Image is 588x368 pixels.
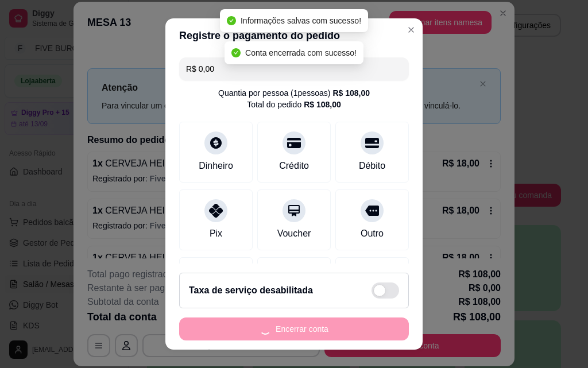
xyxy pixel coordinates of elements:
[247,99,341,110] div: Total do pedido
[165,18,423,53] header: Registre o pagamento do pedido
[231,48,241,57] span: check-circle
[359,159,385,173] div: Débito
[189,284,313,297] h2: Taxa de serviço desabilitada
[227,16,236,25] span: check-circle
[218,87,370,99] div: Quantia por pessoa ( 1 pessoas)
[332,87,370,99] div: R$ 108,00
[210,227,222,241] div: Pix
[245,48,357,57] span: Conta encerrada com sucesso!
[402,21,420,39] button: Close
[361,227,384,241] div: Outro
[277,227,311,241] div: Voucher
[304,99,341,110] div: R$ 108,00
[186,57,402,80] input: Ex.: hambúrguer de cordeiro
[199,159,233,173] div: Dinheiro
[241,16,361,25] span: Informações salvas com sucesso!
[279,159,309,173] div: Crédito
